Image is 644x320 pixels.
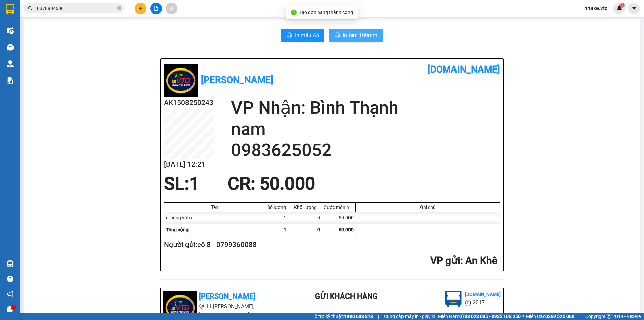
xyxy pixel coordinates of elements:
span: 0 [317,227,320,232]
span: 1 [284,227,286,232]
span: close-circle [117,6,121,10]
button: printerIn mẫu A5 [281,29,324,42]
span: plus [138,6,143,11]
span: Tổng cộng [166,227,189,232]
h2: Người gửi: cô 8 - 0799360088 [164,239,497,250]
span: Cung cấp máy in - giấy in: [384,313,436,320]
h2: 0983625052 [231,140,500,161]
img: icon-new-feature [616,5,622,11]
span: Hỗ trợ kỹ thuật: [311,313,373,320]
span: close-circle [117,5,121,12]
span: SL: [164,173,189,194]
span: question-circle [7,276,13,282]
span: CR : 50.000 [228,173,315,194]
span: search [28,6,33,11]
span: check-circle [291,10,297,15]
span: environment [199,304,204,309]
span: 50.000 [339,227,354,232]
img: logo-vxr [6,4,14,14]
span: 1 [621,3,623,8]
span: aim [169,6,174,11]
img: logo.jpg [445,291,462,307]
div: Số lượng [267,204,286,210]
span: printer [287,32,292,39]
img: warehouse-icon [7,60,14,67]
span: VP gửi [430,255,460,266]
span: file-add [154,6,158,11]
img: warehouse-icon [7,260,14,267]
span: Miền Bắc [526,313,574,320]
b: [PERSON_NAME] [199,292,255,301]
b: [PERSON_NAME] [201,74,273,85]
span: printer [335,32,340,39]
b: Gửi khách hàng [315,292,378,301]
span: Tạo đơn hàng thành công [299,10,353,15]
span: In mẫu A5 [295,31,319,39]
strong: 0369 525 060 [545,314,574,319]
input: Tìm tên, số ĐT hoặc mã đơn [37,5,116,12]
img: solution-icon [7,77,14,84]
div: 0 [288,212,322,224]
span: caret-down [631,5,637,11]
button: printerIn tem 100mm [329,29,383,42]
strong: 0708 023 035 - 0935 103 250 [459,314,521,319]
div: Cước món hàng [324,204,354,210]
strong: 1900 633 818 [344,314,373,319]
span: 1 [189,173,199,194]
h2: nam [231,119,500,140]
b: [DOMAIN_NAME] [465,292,501,297]
div: Ghi chú [357,204,498,210]
img: warehouse-icon [7,27,14,34]
button: caret-down [628,3,640,14]
h2: AK1508250243 [164,97,214,108]
span: In tem 100mm [343,31,377,39]
h2: : An Khê [164,254,497,268]
h2: [DATE] 12:21 [164,159,214,170]
span: | [579,313,580,320]
button: plus [135,3,146,14]
span: Miền Nam [438,313,521,320]
span: nhaxe.vtd [579,4,613,12]
img: warehouse-icon [7,44,14,51]
div: Khối lượng [290,204,320,210]
sup: 1 [620,3,625,8]
div: 50.000 [322,212,356,224]
div: (Thùng vừa) [164,212,265,224]
img: logo.jpg [164,64,198,97]
span: | [378,313,379,320]
div: Tên [166,204,263,210]
button: file-add [150,3,162,14]
span: ⚪️ [522,315,524,318]
button: aim [166,3,177,14]
span: message [7,306,13,312]
span: notification [7,291,13,297]
span: copyright [607,314,611,319]
div: 1 [265,212,288,224]
h2: VP Nhận: Bình Thạnh [231,97,500,119]
b: [DOMAIN_NAME] [428,64,500,75]
li: (c) 2017 [465,298,501,307]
